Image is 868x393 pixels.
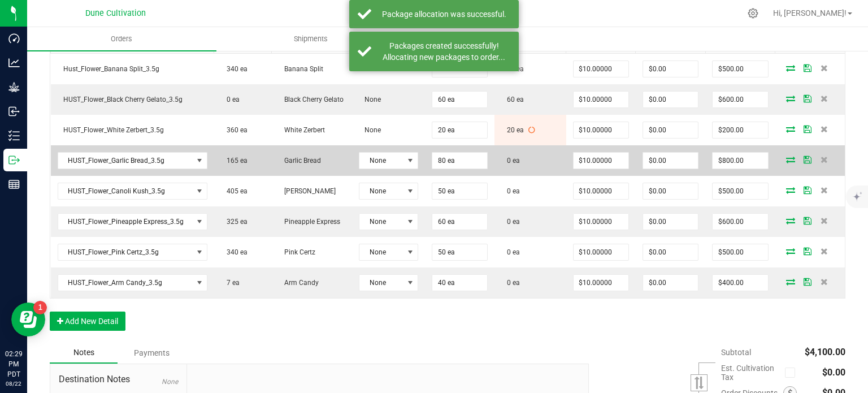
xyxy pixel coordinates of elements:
span: None [359,65,381,73]
div: Manage settings [746,8,760,19]
input: 0 [432,214,487,230]
input: 0 [574,153,628,169]
div: Payments [118,343,185,363]
span: Save Order Detail [799,187,816,193]
span: NO DATA FOUND [58,152,207,169]
span: $0.00 [822,367,845,378]
input: 0 [574,275,628,291]
input: 0 [432,244,487,260]
span: Hust_Flower_Banana Split_3.5g [58,65,159,73]
span: Arm Candy [279,279,319,287]
input: 0 [713,153,767,169]
input: 0 [574,183,628,199]
span: Destination Notes [59,373,178,386]
span: HUST_Flower_White Zerbert_3.5g [58,126,164,134]
span: Delete Order Detail [816,248,833,254]
a: Orders [27,27,216,51]
span: Banana Split [279,65,323,73]
inline-svg: Dashboard [8,33,20,44]
p: 02:29 PM PDT [5,349,22,379]
span: Save Order Detail [799,95,816,102]
span: 325 ea [221,218,248,226]
input: 0 [574,214,628,230]
span: [PERSON_NAME] [279,187,336,195]
input: 0 [432,183,487,199]
inline-svg: Analytics [8,57,20,68]
input: 0 [643,244,698,260]
span: Save Order Detail [799,64,816,71]
span: HUST_Flower_Canoli Kush_3.5g [58,183,193,199]
span: None [359,126,381,134]
span: NO DATA FOUND [58,213,207,230]
div: Notes [50,342,118,364]
span: Pineapple Express [279,218,340,226]
inline-svg: Inbound [8,106,20,117]
span: Save Order Detail [799,156,816,163]
span: 340 ea [221,65,248,73]
input: 0 [574,92,628,107]
span: Save Order Detail [799,126,816,132]
span: Delete Order Detail [816,278,833,285]
input: 0 [574,122,628,138]
input: 0 [432,122,487,138]
span: Delete Order Detail [816,156,833,163]
span: Orders [96,34,147,44]
input: 0 [432,275,487,291]
span: 165 ea [221,157,248,165]
inline-svg: Outbound [8,154,20,166]
span: 405 ea [221,187,248,195]
span: 0 ea [501,218,520,226]
span: 340 ea [221,248,248,256]
button: Add New Detail [50,312,125,331]
input: 0 [432,153,487,169]
input: 0 [713,61,767,77]
span: Dune Cultivation [85,8,146,18]
input: 0 [713,183,767,199]
span: None [359,275,403,291]
span: 60 ea [501,96,524,103]
inline-svg: Reports [8,179,20,190]
span: Packages pending sync: 1 Packages in sync: 0 [528,126,535,134]
input: 0 [643,153,698,169]
span: Black Cherry Gelato [279,96,344,103]
span: 20 ea [501,126,524,134]
span: Pink Certz [279,248,315,256]
span: Delete Order Detail [816,187,833,193]
span: Delete Order Detail [816,64,833,71]
span: HUST_Flower_Black Cherry Gelato_3.5g [58,96,183,103]
span: Subtotal [721,348,751,357]
span: Save Order Detail [799,248,816,254]
input: 0 [643,122,698,138]
inline-svg: Inventory [8,130,20,141]
span: None [359,244,403,260]
input: 0 [643,275,698,291]
span: 0 ea [501,279,520,287]
inline-svg: Grow [8,81,20,93]
span: Shipments [279,34,343,44]
span: 0 ea [501,248,520,256]
span: White Zerbert [279,126,325,134]
span: $4,100.00 [805,347,845,357]
span: 0 ea [501,187,520,195]
a: Shipments [216,27,406,51]
span: None [359,96,381,103]
span: HUST_Flower_Arm Candy_3.5g [58,275,193,291]
span: HUST_Flower_Garlic Bread_3.5g [58,153,193,169]
span: 360 ea [221,126,248,134]
span: 7 ea [221,279,240,287]
span: Delete Order Detail [816,126,833,132]
span: 0 ea [221,96,240,103]
span: Delete Order Detail [816,95,833,102]
span: NO DATA FOUND [58,274,207,291]
iframe: Resource center unread badge [33,301,47,314]
input: 0 [713,92,767,107]
input: 0 [643,214,698,230]
input: 0 [713,122,767,138]
input: 0 [643,183,698,199]
div: Packages created successfully! Allocating new packages to order... [377,40,510,63]
iframe: Resource center [11,303,45,336]
span: Save Order Detail [799,278,816,285]
span: NO DATA FOUND [58,183,207,200]
span: None [359,183,403,199]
